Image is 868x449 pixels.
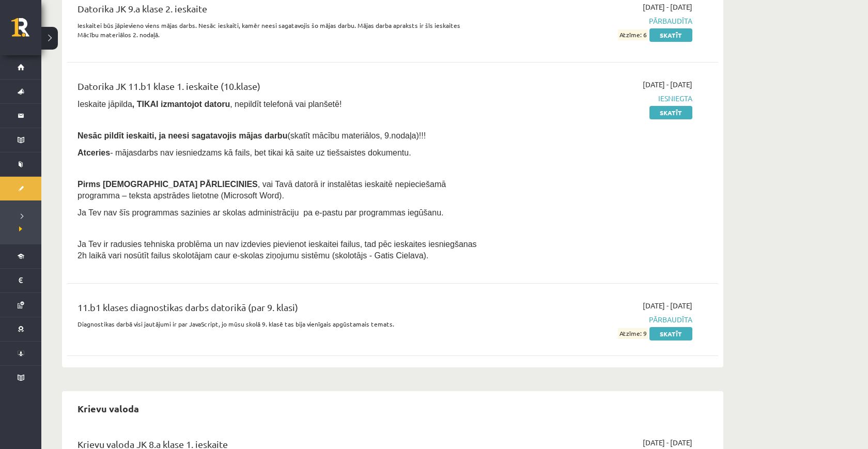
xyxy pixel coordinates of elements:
span: Ja Tev nav šīs programmas sazinies ar skolas administrāciju pa e-pastu par programmas iegūšanu. [78,208,443,217]
p: Diagnostikas darbā visi jautājumi ir par JavaScript, jo mūsu skolā 9. klasē tas bija vienīgais ap... [78,319,482,329]
span: Pirms [DEMOGRAPHIC_DATA] PĀRLIECINIES [78,180,258,189]
a: Rīgas 1. Tālmācības vidusskola [11,18,41,44]
a: Skatīt [649,28,692,42]
span: [DATE] - [DATE] [643,79,692,90]
span: Pārbaudīta [498,314,692,325]
span: Iesniegta [498,93,692,104]
b: , TIKAI izmantojot datoru [132,100,230,109]
span: (skatīt mācību materiālos, 9.nodaļa)!!! [287,131,426,140]
div: 11.b1 klases diagnostikas darbs datorikā (par 9. klasi) [78,300,482,319]
span: Pārbaudīta [498,16,692,26]
h2: Krievu valoda [67,396,149,421]
div: Datorika JK 9.a klase 2. ieskaite [78,2,482,21]
span: Ja Tev ir radusies tehniska problēma un nav izdevies pievienot ieskaitei failus, tad pēc ieskaite... [78,240,477,260]
span: [DATE] - [DATE] [643,2,692,12]
span: [DATE] - [DATE] [643,300,692,311]
span: Ieskaite jāpilda , nepildīt telefonā vai planšetē! [78,100,342,109]
span: [DATE] - [DATE] [643,437,692,448]
span: Atzīme: 6 [618,29,648,40]
span: Atzīme: 9 [618,328,648,339]
span: - mājasdarbs nav iesniedzams kā fails, bet tikai kā saite uz tiešsaistes dokumentu. [78,148,411,157]
a: Skatīt [649,106,692,119]
a: Skatīt [649,327,692,340]
div: Datorika JK 11.b1 klase 1. ieskaite (10.klase) [78,79,482,98]
b: Atceries [78,148,110,157]
p: Ieskaitei būs jāpievieno viens mājas darbs. Nesāc ieskaiti, kamēr neesi sagatavojis šo mājas darb... [78,21,482,39]
span: , vai Tavā datorā ir instalētas ieskaitē nepieciešamā programma – teksta apstrādes lietotne (Micr... [78,180,446,200]
span: Nesāc pildīt ieskaiti, ja neesi sagatavojis mājas darbu [78,131,287,140]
